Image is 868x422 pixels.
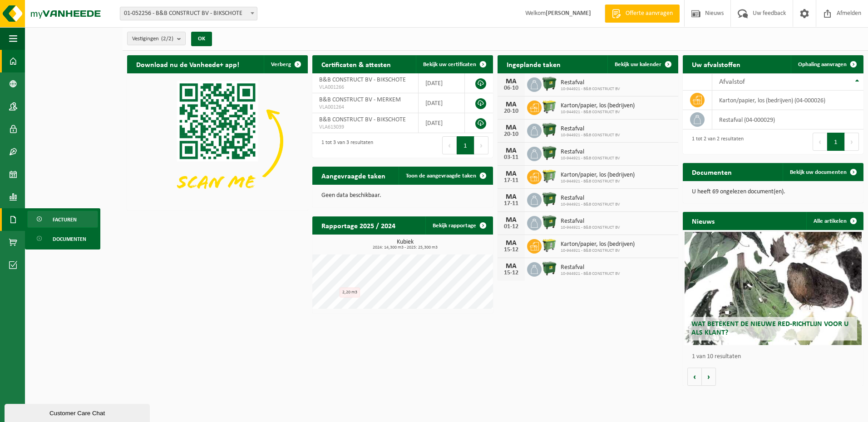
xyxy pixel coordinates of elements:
img: WB-1100-HPE-GN-01 [542,261,557,276]
h2: Rapportage 2025 / 2024 [312,216,404,234]
p: U heeft 69 ongelezen document(en). [692,189,854,195]
button: OK [191,32,212,46]
span: Restafval [561,264,620,271]
a: Bekijk uw kalender [607,55,677,73]
button: Previous [813,133,827,151]
span: Restafval [561,218,620,225]
span: Restafval [561,195,620,202]
span: Karton/papier, los (bedrijven) [561,102,635,110]
div: 20-10 [502,131,520,138]
td: restafval (04-000029) [712,110,863,129]
td: [DATE] [419,93,465,113]
div: MA [502,216,520,224]
td: karton/papier, los (bedrijven) (04-000026) [712,91,863,110]
div: MA [502,170,520,177]
span: B&B CONSTRUCT BV - MERKEM [319,96,401,103]
a: Alle artikelen [806,212,863,230]
div: MA [502,78,520,85]
a: Ophaling aanvragen [791,55,863,73]
div: MA [502,124,520,131]
h3: Kubiek [317,239,493,250]
h2: Ingeplande taken [498,55,570,73]
button: 1 [457,136,474,154]
span: 10-944921 - B&B CONSTRUCT BV [561,179,635,184]
span: Ophaling aanvragen [798,62,847,67]
span: Restafval [561,149,620,156]
div: MA [502,147,520,154]
button: Next [474,136,488,154]
a: Documenten [27,230,98,247]
span: Toon de aangevraagde taken [406,173,476,179]
div: 1 tot 2 van 2 resultaten [687,132,744,152]
div: 2,20 m3 [340,288,360,297]
span: 10-944921 - B&B CONSTRUCT BV [561,202,620,207]
button: Vestigingen(2/2) [127,32,186,45]
span: VLA001264 [319,104,411,111]
div: 20-10 [502,108,520,115]
span: 10-944921 - B&B CONSTRUCT BV [561,133,620,138]
div: 01-12 [502,224,520,230]
span: Vestigingen [132,32,173,46]
span: 10-944921 - B&B CONSTRUCT BV [561,271,620,277]
span: 10-944921 - B&B CONSTRUCT BV [561,110,635,115]
td: [DATE] [419,113,465,133]
span: Afvalstof [719,78,745,86]
div: 17-11 [502,201,520,207]
h2: Documenten [683,163,741,181]
count: (2/2) [161,36,173,42]
span: B&B CONSTRUCT BV - BIKSCHOTE [319,116,406,123]
div: MA [502,193,520,201]
a: Offerte aanvragen [605,5,680,23]
span: Verberg [271,62,291,67]
img: WB-1100-HPE-GN-01 [542,145,557,161]
span: Documenten [53,230,86,248]
button: Verberg [264,55,307,73]
span: 10-944921 - B&B CONSTRUCT BV [561,248,635,254]
span: Offerte aanvragen [623,9,675,18]
span: Bekijk uw kalender [615,62,661,67]
span: Bekijk uw documenten [790,169,847,175]
h2: Nieuws [683,212,724,230]
span: 2024: 14,300 m3 - 2025: 25,300 m3 [317,245,493,250]
span: Restafval [561,125,620,133]
p: Geen data beschikbaar. [321,192,484,199]
div: 06-10 [502,85,520,91]
div: MA [502,240,520,247]
div: MA [502,101,520,108]
img: Download de VHEPlus App [127,73,308,209]
img: WB-1100-HPE-GN-01 [542,122,557,138]
span: 01-052256 - B&B CONSTRUCT BV - BIKSCHOTE [120,7,257,20]
button: 1 [827,133,845,151]
h2: Uw afvalstoffen [683,55,750,73]
div: 17-11 [502,177,520,184]
div: 1 tot 3 van 3 resultaten [317,135,373,155]
span: Karton/papier, los (bedrijven) [561,241,635,248]
a: Bekijk uw certificaten [416,55,492,73]
h2: Certificaten & attesten [312,55,400,73]
span: Restafval [561,79,620,86]
a: Facturen [27,211,98,228]
span: Bekijk uw certificaten [423,62,476,67]
span: 10-944921 - B&B CONSTRUCT BV [561,156,620,161]
p: 1 van 10 resultaten [692,354,859,360]
a: Toon de aangevraagde taken [399,167,492,185]
span: VLA613039 [319,124,411,131]
button: Vorige [687,368,702,386]
div: MA [502,263,520,270]
button: Previous [442,136,457,154]
h2: Download nu de Vanheede+ app! [127,55,248,73]
td: [DATE] [419,73,465,93]
span: Wat betekent de nieuwe RED-richtlijn voor u als klant? [691,321,848,336]
span: VLA001266 [319,84,411,91]
img: WB-0660-HPE-GN-50 [542,168,557,184]
div: 15-12 [502,270,520,276]
span: 10-944921 - B&B CONSTRUCT BV [561,225,620,230]
span: 01-052256 - B&B CONSTRUCT BV - BIKSCHOTE [120,7,257,20]
div: 15-12 [502,247,520,253]
span: 10-944921 - B&B CONSTRUCT BV [561,86,620,92]
strong: [PERSON_NAME] [546,10,591,17]
h2: Aangevraagde taken [312,167,395,184]
a: Bekijk rapportage [425,216,492,235]
a: Bekijk uw documenten [783,163,863,181]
